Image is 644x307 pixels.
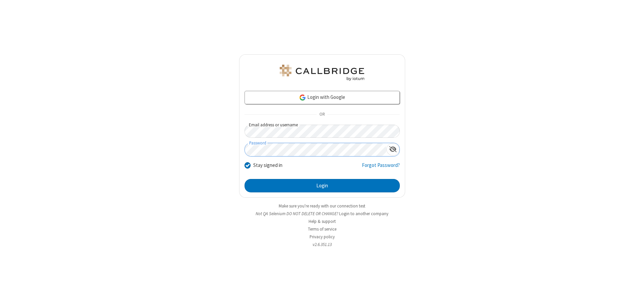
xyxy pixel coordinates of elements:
a: Help & support [309,219,336,224]
button: Login to another company [339,210,388,217]
button: Login [245,179,400,192]
span: OR [317,110,327,119]
li: Not QA Selenium DO NOT DELETE OR CHANGE? [239,210,405,217]
label: Stay signed in [253,162,282,169]
input: Email address or username [245,125,400,138]
img: google-icon.png [299,94,306,101]
div: Show password [386,143,399,156]
img: QA Selenium DO NOT DELETE OR CHANGE [278,65,366,81]
a: Terms of service [308,226,336,232]
a: Login with Google [245,91,400,104]
input: Password [245,143,386,156]
a: Make sure you're ready with our connection test [279,203,365,209]
li: v2.6.351.13 [239,241,405,248]
a: Forgot Password? [362,162,400,174]
a: Privacy policy [310,234,335,240]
